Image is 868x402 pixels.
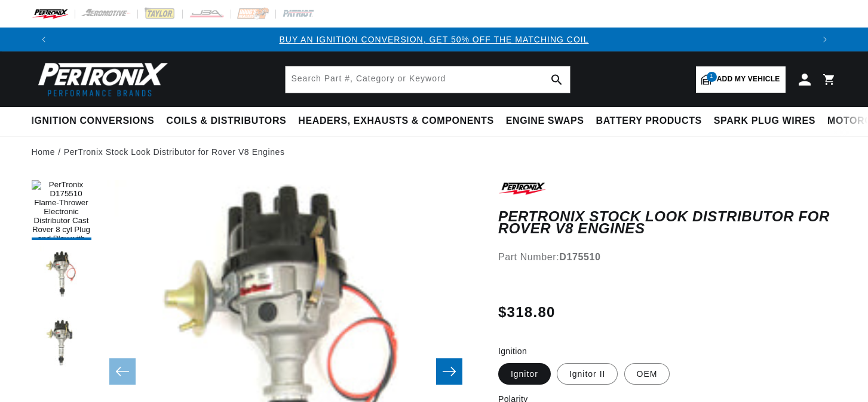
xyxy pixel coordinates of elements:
summary: Headers, Exhausts & Components [292,107,499,135]
a: 1Add my vehicle [696,66,786,93]
div: Announcement [56,33,813,46]
button: Slide left [109,358,136,385]
button: Load image 3 in gallery view [32,312,91,371]
button: Load image 2 in gallery view [32,246,91,306]
label: Ignitor II [557,363,618,385]
nav: breadcrumbs [32,145,837,159]
span: Coils & Distributors [166,115,286,127]
a: Home [32,145,56,159]
a: BUY AN IGNITION CONVERSION, GET 50% OFF THE MATCHING COIL [279,35,588,44]
label: Ignitor [498,363,551,385]
strong: D175510 [559,252,600,262]
button: Slide right [436,358,462,385]
h1: PerTronix Stock Look Distributor for Rover V8 Engines [498,211,837,235]
span: Headers, Exhausts & Components [298,115,493,127]
a: PerTronix Stock Look Distributor for Rover V8 Engines [64,145,285,159]
label: OEM [624,363,670,385]
summary: Ignition Conversions [32,107,161,135]
summary: Engine Swaps [500,107,590,135]
summary: Coils & Distributors [160,107,292,135]
button: Load image 1 in gallery view [32,180,91,240]
div: 1 of 3 [56,33,813,46]
input: Search Part #, Category or Keyword [286,66,570,93]
span: 1 [707,72,717,82]
span: Spark Plug Wires [714,115,815,127]
button: Translation missing: en.sections.announcements.previous_announcement [32,28,56,51]
button: search button [544,66,570,93]
img: Pertronix [32,59,169,100]
span: Add my vehicle [717,74,780,85]
slideshow-component: Translation missing: en.sections.announcements.announcement_bar [2,28,867,51]
span: Battery Products [596,115,702,127]
summary: Spark Plug Wires [708,107,821,135]
span: Ignition Conversions [32,115,155,127]
summary: Battery Products [590,107,708,135]
legend: Ignition [498,345,528,358]
div: Part Number: [498,249,837,265]
button: Translation missing: en.sections.announcements.next_announcement [813,28,837,51]
span: $318.80 [498,301,556,323]
span: Engine Swaps [506,115,584,127]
